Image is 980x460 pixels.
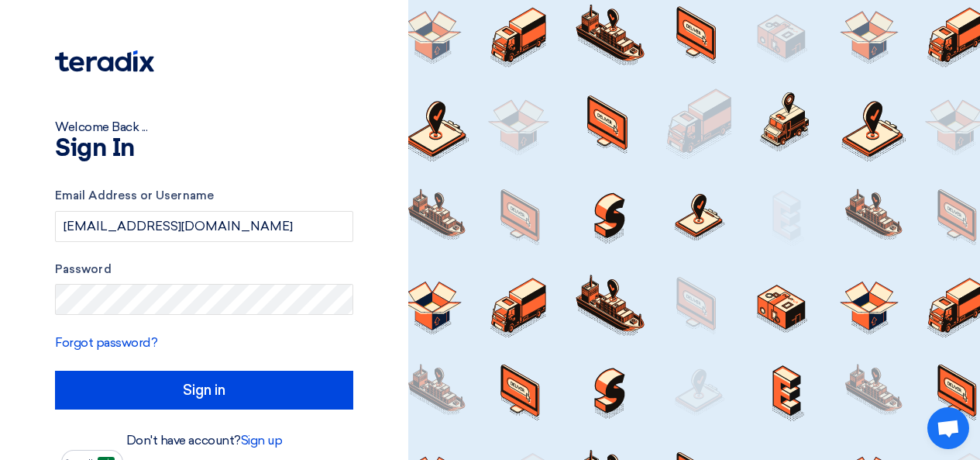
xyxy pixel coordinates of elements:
[55,335,157,350] a: Forgot password?
[55,118,353,137] div: Welcome Back ...
[55,187,353,205] label: Email Address or Username
[55,371,353,410] input: Sign in
[55,211,353,242] input: Enter your business email or username
[241,433,283,448] a: Sign up
[55,261,353,278] label: Password
[55,137,353,161] h1: Sign In
[55,431,353,450] div: Don't have account?
[927,407,969,449] div: Open chat
[55,50,154,72] img: Teradix logo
